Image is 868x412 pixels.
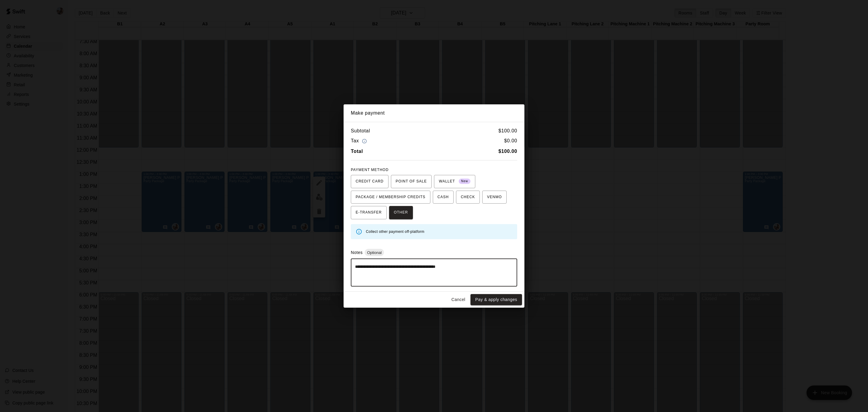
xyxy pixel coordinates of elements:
label: Notes [351,250,363,255]
span: OTHER [394,208,408,217]
b: Total [351,149,363,154]
span: POINT OF SALE [396,177,427,186]
span: CHECK [461,192,475,202]
button: VENMO [482,191,507,204]
h6: Subtotal [351,127,370,135]
button: Cancel [449,294,468,305]
button: WALLET New [434,175,475,188]
span: CREDIT CARD [356,177,384,186]
span: CASH [438,192,449,202]
span: VENMO [487,192,502,202]
span: E-TRANSFER [356,208,382,217]
button: PACKAGE / MEMBERSHIP CREDITS [351,191,430,204]
span: Optional [365,250,384,255]
span: New [459,177,470,185]
h6: $ 0.00 [504,137,517,145]
button: CHECK [456,191,480,204]
h6: Tax [351,137,368,145]
button: CREDIT CARD [351,175,388,188]
button: OTHER [389,206,413,219]
button: E-TRANSFER [351,206,387,219]
span: PACKAGE / MEMBERSHIP CREDITS [356,192,426,202]
h2: Make payment [344,104,524,122]
span: PAYMENT METHOD [351,168,388,172]
button: Pay & apply changes [470,294,522,305]
button: POINT OF SALE [391,175,432,188]
span: WALLET [439,177,470,186]
h6: $ 100.00 [498,127,517,135]
b: $ 100.00 [498,149,517,154]
span: Collect other payment off-platform [366,230,424,234]
button: CASH [433,191,454,204]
